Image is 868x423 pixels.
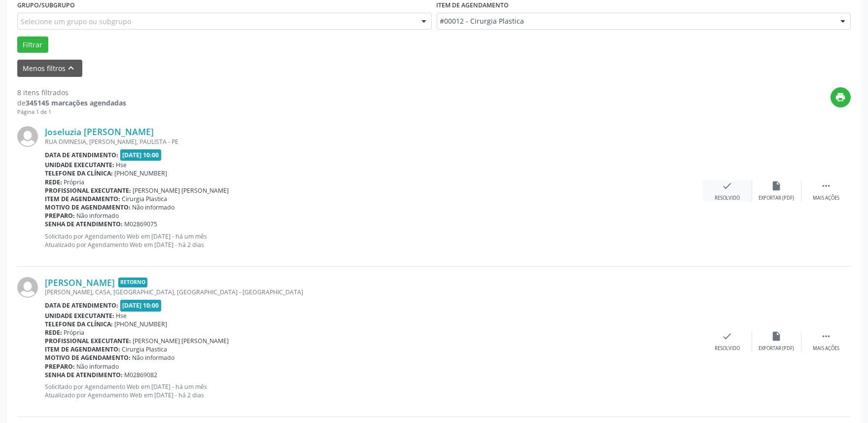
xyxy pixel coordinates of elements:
div: Mais ações [813,345,839,352]
b: Motivo de agendamento: [45,203,131,211]
b: Preparo: [45,211,75,220]
img: img [17,126,38,147]
span: [PHONE_NUMBER] [115,169,168,177]
strong: 345145 marcações agendadas [26,98,126,107]
b: Item de agendamento: [45,195,120,203]
div: Exportar (PDF) [759,195,795,202]
div: RUA DIVINESIA, [PERSON_NAME], PAULISTA - PE [45,138,703,146]
i: insert_drive_file [771,331,782,342]
span: Não informado [77,362,119,371]
b: Telefone da clínica: [45,169,113,177]
span: [DATE] 10:00 [120,149,162,161]
b: Unidade executante: [45,161,114,169]
b: Unidade executante: [45,312,114,320]
b: Rede: [45,178,62,186]
img: img [17,277,38,298]
div: Página 1 de 1 [17,108,126,116]
span: #00012 - Cirurgia Plastica [440,16,831,26]
span: M02869075 [125,220,158,228]
div: Resolvido [715,345,740,352]
b: Preparo: [45,362,75,371]
div: [PERSON_NAME], CASA, [GEOGRAPHIC_DATA], [GEOGRAPHIC_DATA] - [GEOGRAPHIC_DATA] [45,288,703,296]
div: Exportar (PDF) [759,345,795,352]
i: print [835,92,846,103]
span: [DATE] 10:00 [120,300,162,311]
span: M02869082 [125,371,158,379]
div: 8 itens filtrados [17,87,126,98]
div: de [17,98,126,108]
span: Própria [64,328,85,337]
span: Própria [64,178,85,186]
a: Joseluzia [PERSON_NAME] [45,126,154,137]
span: Não informado [77,211,119,220]
button: Menos filtroskeyboard_arrow_up [17,60,82,77]
span: Retorno [118,278,147,288]
i: check [722,331,733,342]
div: Resolvido [715,195,740,202]
span: Hse [116,312,127,320]
span: [PERSON_NAME] [PERSON_NAME] [133,337,229,345]
i: insert_drive_file [771,180,782,191]
a: [PERSON_NAME] [45,277,115,288]
b: Motivo de agendamento: [45,353,131,362]
span: Não informado [133,353,175,362]
b: Senha de atendimento: [45,371,123,379]
i: check [722,180,733,191]
i:  [821,331,832,342]
span: [PHONE_NUMBER] [115,320,168,328]
p: Solicitado por Agendamento Web em [DATE] - há um mês Atualizado por Agendamento Web em [DATE] - h... [45,383,703,399]
div: Mais ações [813,195,839,202]
b: Profissional executante: [45,337,131,345]
i: keyboard_arrow_up [66,63,77,73]
span: Cirurgia Plastica [122,195,168,203]
b: Data de atendimento: [45,301,118,310]
span: Não informado [133,203,175,211]
b: Rede: [45,328,62,337]
b: Data de atendimento: [45,151,118,159]
span: Selecione um grupo ou subgrupo [21,16,131,27]
span: Hse [116,161,127,169]
span: Cirurgia Plastica [122,345,168,353]
button: print [831,87,851,107]
span: [PERSON_NAME] [PERSON_NAME] [133,186,229,195]
b: Telefone da clínica: [45,320,113,328]
p: Solicitado por Agendamento Web em [DATE] - há um mês Atualizado por Agendamento Web em [DATE] - h... [45,232,703,249]
b: Senha de atendimento: [45,220,123,228]
b: Item de agendamento: [45,345,120,353]
i:  [821,180,832,191]
button: Filtrar [17,36,48,53]
b: Profissional executante: [45,186,131,195]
